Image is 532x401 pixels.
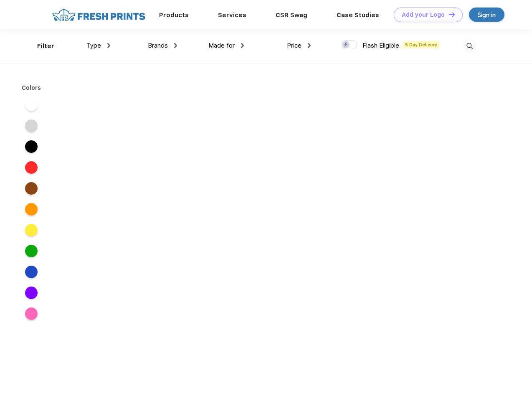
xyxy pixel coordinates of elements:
span: Type [86,42,101,49]
span: Price [287,42,301,49]
img: dropdown.png [241,43,244,48]
img: desktop_search.svg [463,39,476,53]
div: Add your Logo [402,11,445,18]
img: dropdown.png [174,43,177,48]
div: Filter [37,41,54,51]
img: dropdown.png [107,43,110,48]
img: dropdown.png [308,43,311,48]
a: Services [218,11,246,19]
span: Flash Eligible [362,42,399,49]
img: fo%20logo%202.webp [50,8,148,22]
span: 5 Day Delivery [403,41,440,48]
div: Sign in [478,10,496,20]
div: Colors [15,84,48,92]
span: Brands [148,42,168,49]
a: CSR Swag [276,11,307,19]
img: DT [449,12,455,17]
a: Products [159,11,189,19]
span: Made for [208,42,235,49]
a: Sign in [469,8,504,22]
